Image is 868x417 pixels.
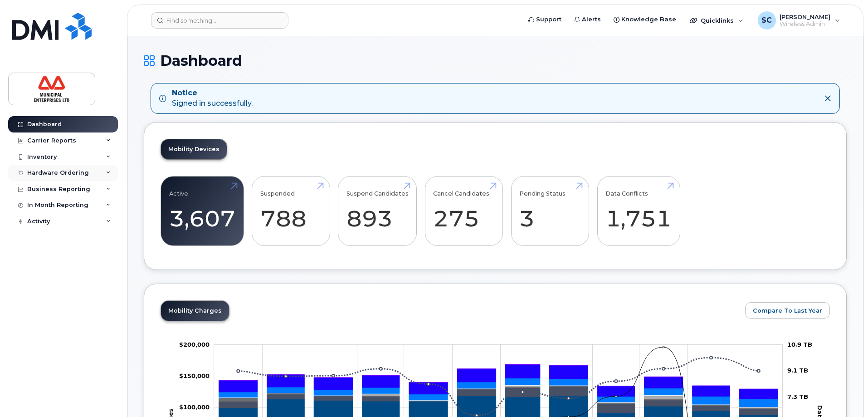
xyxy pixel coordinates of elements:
g: $0 [179,403,210,410]
g: $0 [179,372,210,379]
div: Signed in successfully. [172,88,253,109]
a: Suspend Candidates 893 [346,181,409,241]
g: Hardware [219,385,778,407]
a: Data Conflicts 1,751 [605,181,672,241]
span: Compare To Last Year [753,306,822,315]
a: Pending Status 3 [519,181,580,241]
g: Roaming [219,386,778,414]
a: Cancel Candidates 275 [433,181,494,241]
g: Data [219,385,778,408]
tspan: 9.1 TB [787,367,808,374]
button: Compare To Last Year [745,302,830,319]
a: Active 3,607 [169,181,235,241]
tspan: 10.9 TB [787,340,812,348]
g: HST [219,364,778,399]
a: Suspended 788 [260,181,322,241]
tspan: $200,000 [179,340,210,348]
a: Mobility Devices [161,139,227,159]
g: $0 [179,340,210,348]
a: Mobility Charges [161,301,229,321]
strong: Notice [172,88,253,98]
g: Features [219,378,778,407]
tspan: $100,000 [179,403,210,410]
g: QST [219,364,778,389]
tspan: 7.3 TB [787,392,808,400]
tspan: $150,000 [179,372,210,379]
h1: Dashboard [144,53,847,69]
g: Cancellation [219,385,778,408]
